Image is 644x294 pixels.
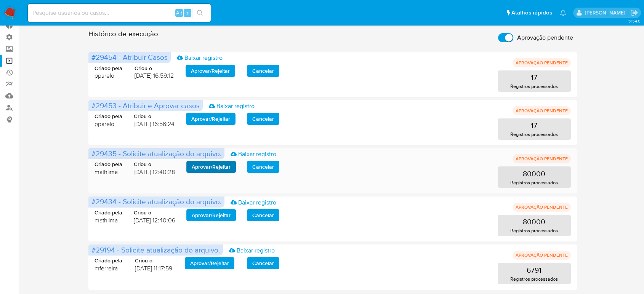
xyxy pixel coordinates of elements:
a: Notificações [560,10,566,16]
span: s [186,9,189,16]
span: 3.154.0 [628,18,640,24]
a: Sair [630,9,638,17]
span: Alt [176,9,182,16]
input: Pesquise usuários ou casos... [28,8,211,18]
span: Atalhos rápidos [511,9,552,17]
button: search-icon [192,8,208,18]
p: sabrina.lima@mercadopago.com.br [585,9,628,16]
